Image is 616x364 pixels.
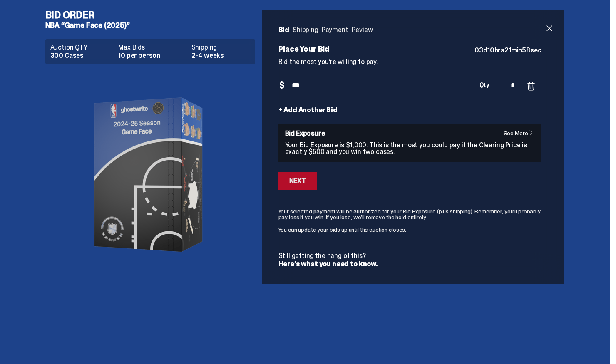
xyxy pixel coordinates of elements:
[278,260,378,268] a: Here’s what you need to know.
[285,142,535,155] p: Your Bid Exposure is $1,000. This is the most you could pay if the Clearing Price is exactly $500...
[504,130,538,136] a: See More
[487,46,494,54] span: 10
[285,130,535,137] h6: Bid Exposure
[278,227,541,233] p: You can update your bids up until the auction closes.
[278,253,541,259] p: Still getting the hang of this?
[522,46,530,54] span: 58
[474,47,541,54] p: d hrs min sec
[474,46,483,54] span: 03
[50,44,114,51] dt: Auction QTY
[45,22,262,29] h5: NBA “Game Face (2025)”
[279,81,284,89] span: $
[278,107,338,114] a: + Add Another Bid
[45,10,262,20] h4: Bid Order
[50,52,114,59] dd: 300 Cases
[289,178,306,184] div: Next
[278,45,475,53] p: Place Your Bid
[67,71,233,279] img: product image
[278,25,290,34] a: Bid
[278,59,541,65] p: Bid the most you’re willing to pay.
[278,208,541,220] p: Your selected payment will be authorized for your Bid Exposure (plus shipping). Remember, you’ll ...
[191,44,250,51] dt: Shipping
[191,52,250,59] dd: 2-4 weeks
[118,44,186,51] dt: Max Bids
[278,172,317,190] button: Next
[479,82,489,88] span: Qty
[118,52,186,59] dd: 10 per person
[504,46,511,54] span: 21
